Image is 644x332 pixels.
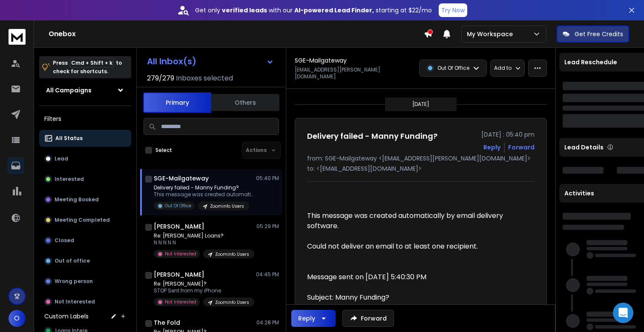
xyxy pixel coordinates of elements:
[55,196,99,203] p: Meeting Booked
[143,92,211,113] button: Primary
[307,164,535,173] p: to: <[EMAIL_ADDRESS][DOMAIN_NAME]>
[307,130,437,142] h1: Delivery failed - Manny Funding?
[55,176,84,183] p: Interested
[53,59,122,76] p: Press to check for shortcuts.
[154,174,209,183] h1: SGE-Mailgateway
[154,270,204,279] h1: [PERSON_NAME]
[508,143,535,152] div: Forward
[46,86,92,94] h1: All Campaigns
[298,314,315,323] div: Reply
[154,280,254,287] p: Re: [PERSON_NAME]?
[412,101,429,108] p: [DATE]
[39,171,131,188] button: Interested
[39,273,131,290] button: Wrong person
[211,93,279,112] button: Others
[155,147,172,154] label: Select
[256,175,279,182] p: 05:40 PM
[467,30,516,38] p: My Workspace
[55,135,83,142] p: All Status
[437,65,469,72] p: Out Of Office
[575,30,623,38] p: Get Free Credits
[256,271,279,278] p: 04:45 PM
[215,251,249,258] p: Zoominfo Users
[342,310,394,327] button: Forward
[483,143,500,152] button: Reply
[441,6,465,14] p: Try Now
[39,191,131,208] button: Meeting Booked
[39,130,131,147] button: All Status
[613,303,633,323] div: Open Intercom Messenger
[195,6,432,14] p: Get only with our starting at $22/mo
[295,66,414,80] p: [EMAIL_ADDRESS][PERSON_NAME][DOMAIN_NAME]
[494,65,512,72] p: Add to
[55,155,68,162] p: Lead
[256,319,279,326] p: 04:28 PM
[9,310,26,327] button: O
[39,293,131,310] button: Not Interested
[39,232,131,249] button: Closed
[39,113,131,125] h3: Filters
[294,6,374,14] strong: AI-powered Lead Finder,
[154,184,256,191] p: Delivery failed - Manny Funding?
[39,82,131,99] button: All Campaigns
[147,57,196,66] h1: All Inbox(s)
[55,278,93,285] p: Wrong person
[210,203,244,209] p: Zoominfo Users
[154,318,180,327] h1: The Fold
[165,299,196,305] p: Not Interested
[154,222,204,231] h1: [PERSON_NAME]
[165,251,196,257] p: Not Interested
[49,29,424,39] h1: Onebox
[44,312,89,321] h3: Custom Labels
[154,232,254,239] p: Re: [PERSON_NAME] Loans?
[222,6,267,14] strong: verified leads
[55,237,74,244] p: Closed
[439,3,467,17] button: Try Now
[307,154,535,163] p: from: SGE-Mailgateway <[EMAIL_ADDRESS][PERSON_NAME][DOMAIN_NAME]>
[564,58,617,66] p: Lead Reschedule
[9,29,26,45] img: logo
[39,252,131,269] button: Out of office
[154,191,256,198] p: This message was created automatically
[55,217,110,223] p: Meeting Completed
[140,53,281,70] button: All Inbox(s)
[55,258,90,264] p: Out of office
[481,130,535,139] p: [DATE] : 05:40 pm
[55,298,95,305] p: Not Interested
[39,150,131,167] button: Lead
[154,287,254,294] p: STOP Sent from my iPhone
[39,212,131,229] button: Meeting Completed
[215,299,249,306] p: Zoominfo Users
[564,143,604,152] p: Lead Details
[291,310,336,327] button: Reply
[165,203,191,209] p: Out Of Office
[154,239,254,246] p: N N N N N
[256,223,279,230] p: 05:29 PM
[147,73,174,83] span: 279 / 279
[176,73,233,83] h3: Inboxes selected
[557,26,629,43] button: Get Free Credits
[70,58,114,68] span: Cmd + Shift + k
[295,56,347,65] h1: SGE-Mailgateway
